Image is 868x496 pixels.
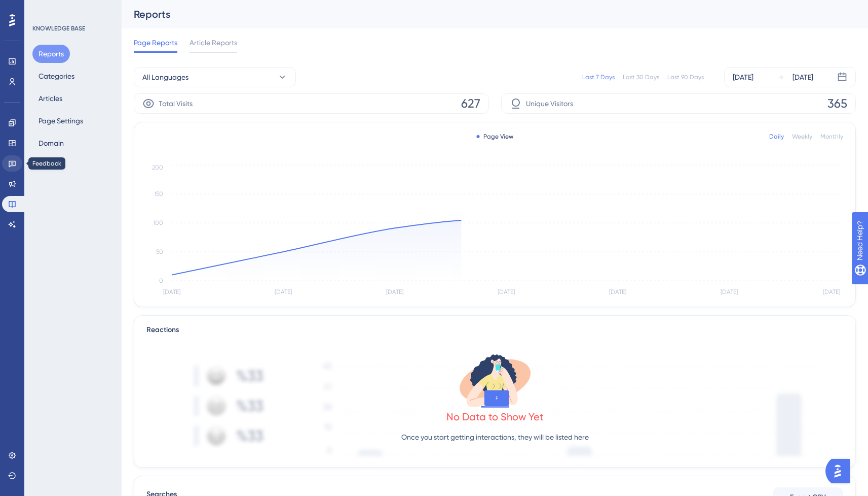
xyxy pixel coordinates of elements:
span: Need Help? [24,3,63,15]
div: No Data to Show Yet [446,410,544,424]
span: Article Reports [190,37,237,49]
button: Categories [32,67,81,85]
button: Articles [32,89,68,108]
tspan: 0 [159,277,163,284]
p: Once you start getting interactions, they will be listed here [401,431,589,443]
div: [DATE] [733,71,753,83]
span: Unique Visitors [526,97,573,110]
div: Reports [134,7,831,21]
div: Last 90 Days [667,73,704,81]
span: 365 [827,95,847,112]
span: Page Reports [134,37,177,49]
div: Last 7 Days [582,73,615,81]
button: Access [32,156,67,175]
tspan: [DATE] [721,288,738,295]
button: Domain [32,134,70,152]
tspan: [DATE] [275,288,292,295]
span: Total Visits [159,97,193,110]
div: Daily [769,133,784,141]
tspan: 200 [152,164,163,171]
tspan: 50 [156,248,163,255]
iframe: UserGuiding AI Assistant Launcher [825,456,856,486]
div: Weekly [792,133,812,141]
tspan: [DATE] [498,288,515,295]
div: KNOWLEDGE BASE [32,24,85,32]
tspan: [DATE] [823,288,840,295]
button: All Languages [134,67,296,87]
div: Last 30 Days [623,73,659,81]
button: Page Settings [32,112,89,130]
div: Reactions [146,324,843,336]
button: Reports [32,45,70,63]
tspan: 100 [153,219,163,226]
tspan: [DATE] [609,288,626,295]
span: 627 [461,95,480,112]
span: All Languages [142,71,188,83]
tspan: [DATE] [163,288,180,295]
tspan: [DATE] [386,288,403,295]
tspan: 150 [154,190,163,197]
div: Monthly [820,133,843,141]
div: Page View [476,133,513,141]
div: [DATE] [792,71,813,83]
